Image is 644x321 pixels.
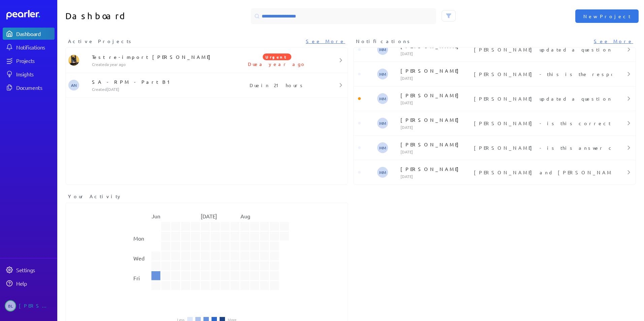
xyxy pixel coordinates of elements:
text: Fri [133,275,140,281]
p: Created a year ago [92,62,230,67]
span: Michelle Manuel [377,93,388,104]
span: Active Projects [68,38,133,45]
a: Insights [3,68,55,80]
p: [PERSON_NAME] updated a question [474,46,610,53]
div: [PERSON_NAME] [19,300,53,312]
div: Insights [16,71,54,77]
div: Settings [16,266,54,273]
a: Projects [3,55,55,67]
div: Documents [16,84,54,91]
button: New Project [575,9,639,23]
a: BL[PERSON_NAME] [3,297,55,314]
a: Help [3,277,55,289]
p: [PERSON_NAME] - is this correct for RPM? [474,120,610,127]
img: Tung Nguyen [68,55,79,66]
p: [PERSON_NAME] [400,67,471,74]
p: [DATE] [400,174,471,179]
p: SA - RPM - Part B1 [92,78,230,85]
p: [DATE] [400,149,471,154]
p: Test re-import [PERSON_NAME] [92,53,230,60]
div: Help [16,280,54,287]
div: Dashboard [16,30,54,37]
p: [DATE] [400,75,471,81]
p: Due in 21 hours [230,82,324,88]
a: See More [594,38,633,45]
p: [PERSON_NAME] - is this answer correct for RPM? [474,144,610,151]
span: Adam Nabali [68,80,79,91]
div: Projects [16,57,54,64]
p: Created [DATE] [92,86,230,92]
p: [PERSON_NAME] and [PERSON_NAME] - I will need you both to review this answer, especially the sect... [474,169,610,176]
p: Due a year ago [230,61,324,67]
span: Michelle Manuel [377,118,388,129]
p: [PERSON_NAME] - this is the response we included in the Patient Flow response. Is there anything ... [474,71,610,77]
p: [PERSON_NAME] [400,92,471,99]
div: Notifications [16,44,54,50]
span: Michelle Manuel [377,167,388,178]
a: Dashboard [3,28,55,40]
a: Dashboard [6,10,55,20]
p: [PERSON_NAME] [400,116,471,123]
span: Michelle Manuel [377,69,388,79]
h1: Dashboard [65,8,204,24]
a: Settings [3,264,55,276]
span: Urgent [263,53,291,60]
text: Jun [152,213,160,219]
span: Michelle Manuel [377,142,388,153]
p: [DATE] [400,100,471,105]
p: [PERSON_NAME] [400,166,471,172]
text: Mon [133,235,144,242]
a: Notifications [3,41,55,53]
span: Michelle Manuel [377,44,388,55]
p: [PERSON_NAME] updated a question [474,95,610,102]
text: Aug [240,213,250,219]
p: [PERSON_NAME] [400,141,471,148]
p: [DATE] [400,124,471,130]
span: New Project [583,13,631,20]
a: See More [306,38,345,45]
text: Wed [133,255,144,261]
span: Bettina Lijovic [5,300,16,312]
p: [DATE] [400,51,471,56]
span: Your Activity [68,193,122,200]
span: Notifications [356,38,412,45]
text: [DATE] [201,213,217,219]
a: Documents [3,81,55,94]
